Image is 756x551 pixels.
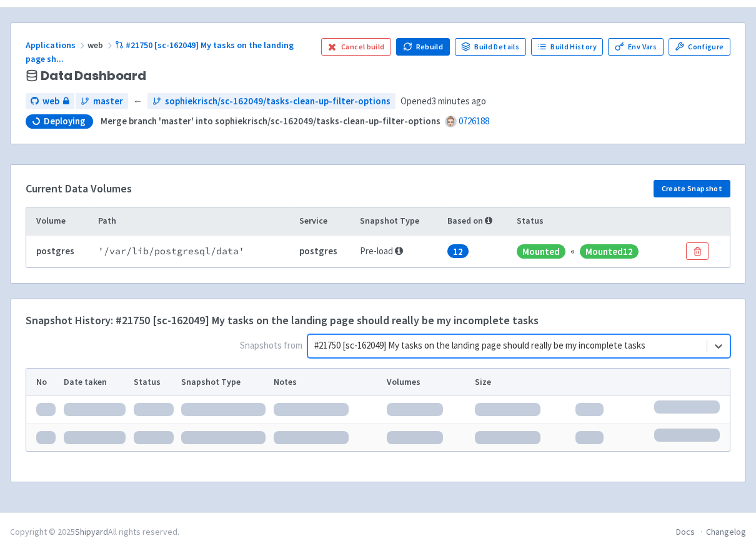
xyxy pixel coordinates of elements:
a: Configure [669,38,730,56]
button: Create Snapshot [654,180,730,197]
a: master [76,93,128,110]
b: postgres [299,245,337,257]
span: master [93,94,123,109]
b: postgres [36,245,74,257]
th: Volumes [383,369,471,396]
th: Snapshot Type [177,369,269,396]
th: Path [94,207,296,235]
th: Service [296,207,356,235]
span: Pre-load [360,245,403,257]
span: Data Dashboard [41,69,146,83]
th: Status [130,369,177,396]
span: Mounted 12 [580,244,639,259]
a: #21750 [sc-162049] My tasks on the landing page sh... [26,39,294,65]
a: 0726188 [459,115,489,127]
span: ← [133,94,142,109]
th: No [26,369,60,396]
th: Status [512,207,682,235]
th: Volume [26,207,94,235]
h4: Current Data Volumes [26,182,132,195]
a: Shipyard [75,526,108,537]
a: Build History [531,38,604,56]
th: Size [471,369,572,396]
th: Date taken [60,369,130,396]
span: web [87,39,115,51]
a: sophiekrisch/sc-162049/tasks-clean-up-filter-options [147,93,395,110]
span: Mounted [517,244,565,259]
span: web [42,94,59,109]
a: Applications [26,39,87,51]
div: Copyright © 2025 All rights reserved. [10,525,179,539]
button: Cancel build [321,38,392,56]
th: Notes [269,369,383,396]
td: ' /var/lib/postgresql/data ' [94,235,296,267]
div: « [570,244,575,259]
a: Changelog [706,526,746,537]
span: Opened [400,94,486,109]
a: Docs [676,526,695,537]
th: Snapshot Type [356,207,444,235]
strong: Merge branch 'master' into sophiekrisch/sc-162049/tasks-clean-up-filter-options [101,115,440,127]
span: sophiekrisch/sc-162049/tasks-clean-up-filter-options [165,94,390,109]
span: Deploying [44,115,86,127]
a: Build Details [455,38,526,56]
span: 12 [447,244,469,259]
time: 3 minutes ago [432,95,486,107]
a: web [26,93,74,110]
th: Based on [444,207,513,235]
a: Env Vars [608,38,663,56]
button: Rebuild [396,38,450,56]
span: #21750 [sc-162049] My tasks on the landing page sh ... [26,39,294,65]
span: Snapshots from [26,334,730,363]
h4: Snapshot History: #21750 [sc-162049] My tasks on the landing page should really be my incomplete ... [26,314,539,327]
